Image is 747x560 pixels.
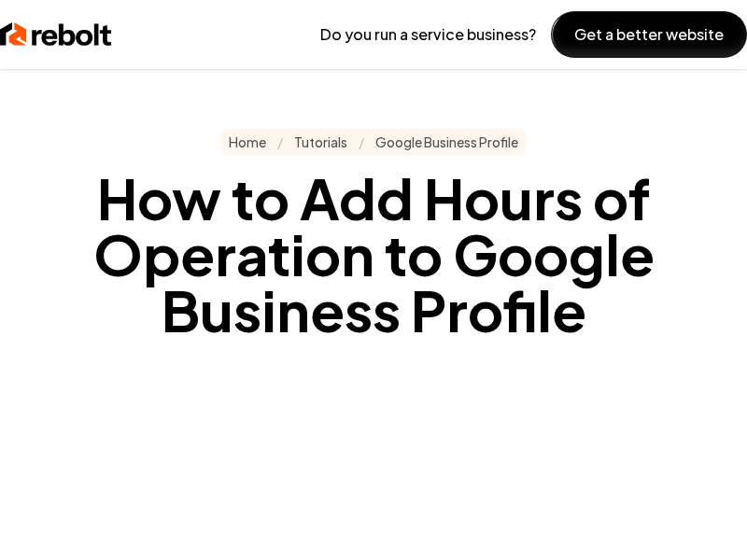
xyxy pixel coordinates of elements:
span: / [359,133,364,151]
p: Do you run a service business? [320,23,536,46]
span: / [277,133,283,151]
a: Google Business Profile [375,133,518,151]
h1: How to Add Hours of Operation to Google Business Profile [15,170,732,338]
a: Home [229,133,266,151]
a: Tutorials [294,133,347,151]
button: Get a better website [551,11,747,58]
